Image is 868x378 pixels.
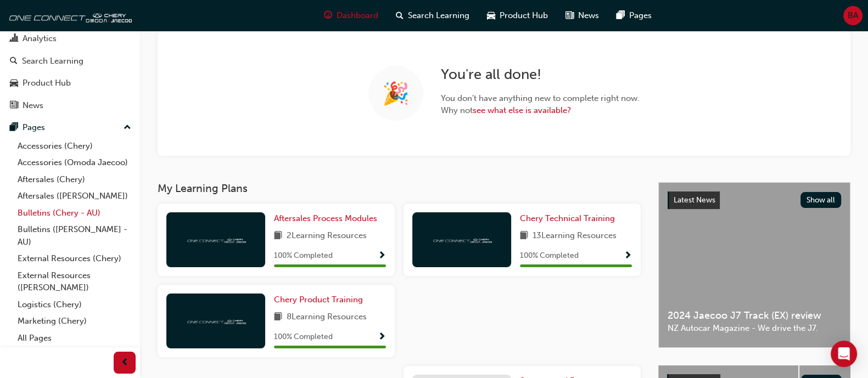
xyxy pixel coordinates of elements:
a: Analytics [4,29,136,49]
span: Product Hub [500,9,548,22]
span: 100 % Completed [520,250,579,262]
span: Dashboard [337,9,378,22]
span: search-icon [396,9,404,22]
span: BA [848,9,858,22]
img: oneconnect [186,234,246,245]
a: Marketing (Chery) [13,313,136,330]
span: book-icon [520,229,528,243]
span: News [578,9,599,22]
button: Show Progress [378,249,386,263]
a: Latest NewsShow all [668,191,841,209]
span: Chery Product Training [274,295,363,304]
span: Aftersales Process Modules [274,213,377,223]
a: Accessories (Omoda Jaecoo) [13,154,136,171]
button: BA [843,6,863,25]
span: search-icon [10,57,18,66]
span: Show Progress [624,251,632,261]
div: News [23,99,43,112]
span: book-icon [274,311,282,324]
div: Product Hub [23,77,71,89]
img: oneconnect [5,4,132,26]
span: Show Progress [378,251,386,261]
div: Open Intercom Messenger [831,341,857,367]
span: news-icon [565,9,574,22]
button: Show Progress [378,330,386,344]
h3: My Learning Plans [158,182,641,195]
span: 13 Learning Resources [533,229,617,243]
span: Search Learning [408,9,469,22]
a: Latest NewsShow all2024 Jaecoo J7 Track (EX) reviewNZ Autocar Magazine - We drive the J7. [658,182,850,348]
span: up-icon [124,121,131,135]
a: Accessories (Chery) [13,138,136,155]
a: news-iconNews [557,4,608,27]
a: News [4,95,136,116]
span: news-icon [10,101,18,111]
a: Aftersales (Chery) [13,171,136,188]
a: see what else is available? [473,105,571,115]
span: 8 Learning Resources [287,311,367,324]
a: Chery Technical Training [520,212,619,225]
span: You don ' t have anything new to complete right now. [441,92,640,105]
a: All Pages [13,330,136,347]
a: Chery Product Training [274,294,367,306]
a: Aftersales Process Modules [274,212,382,225]
div: Analytics [23,32,57,45]
span: 2024 Jaecoo J7 Track (EX) review [668,309,841,322]
button: Pages [4,117,136,138]
span: chart-icon [10,34,18,44]
a: car-iconProduct Hub [478,4,557,27]
span: prev-icon [121,356,129,370]
a: search-iconSearch Learning [387,4,478,27]
span: guage-icon [324,9,332,22]
a: Aftersales ([PERSON_NAME]) [13,188,136,205]
a: Search Learning [4,51,136,71]
span: pages-icon [617,9,625,22]
div: Search Learning [22,55,83,67]
span: 🎉 [382,87,410,100]
span: car-icon [10,78,18,88]
span: Latest News [674,195,715,205]
span: Show Progress [378,332,386,342]
a: Bulletins (Chery - AU) [13,205,136,222]
a: guage-iconDashboard [315,4,387,27]
span: Why not [441,104,640,117]
button: Show all [800,192,842,208]
span: 100 % Completed [274,250,333,262]
span: 2 Learning Resources [287,229,367,243]
a: pages-iconPages [608,4,660,27]
h2: You ' re all done! [441,66,640,83]
img: oneconnect [432,234,492,245]
span: Chery Technical Training [520,213,615,223]
a: Logistics (Chery) [13,296,136,313]
span: car-icon [487,9,495,22]
img: oneconnect [186,315,246,326]
span: pages-icon [10,123,18,133]
span: Pages [629,9,652,22]
span: book-icon [274,229,282,243]
a: Bulletins ([PERSON_NAME] - AU) [13,221,136,250]
span: NZ Autocar Magazine - We drive the J7. [668,322,841,335]
a: External Resources (Chery) [13,250,136,267]
div: Pages [23,121,45,134]
button: Show Progress [624,249,632,263]
span: 100 % Completed [274,331,333,343]
a: External Resources ([PERSON_NAME]) [13,267,136,296]
a: Product Hub [4,73,136,93]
